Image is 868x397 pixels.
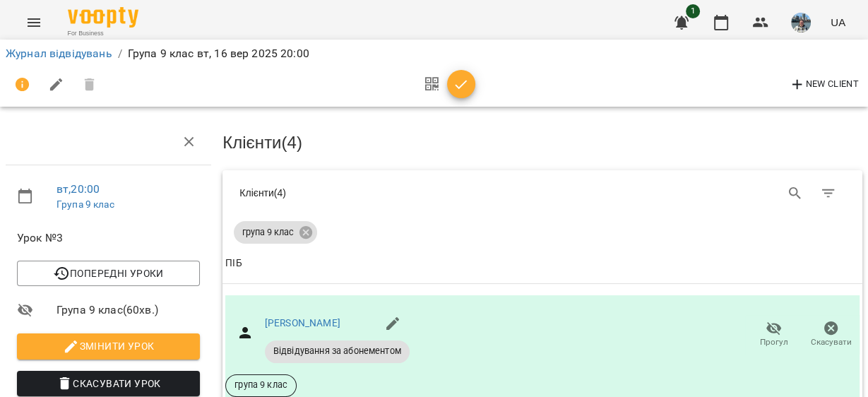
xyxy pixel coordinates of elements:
[785,73,862,96] button: New Client
[28,265,189,282] span: Попередні уроки
[222,134,862,152] h3: Клієнти ( 4 )
[239,186,532,200] div: Клієнти ( 4 )
[811,336,852,348] span: Скасувати
[778,177,812,211] button: Search
[57,302,200,319] span: Група 9 клас ( 60 хв. )
[225,255,242,272] div: ПІБ
[17,371,200,396] button: Скасувати Урок
[825,9,851,35] button: UA
[222,170,862,215] div: Table Toolbar
[234,221,317,244] div: група 9 клас
[17,333,200,359] button: Змінити урок
[686,4,700,18] span: 1
[28,338,189,355] span: Змінити урок
[17,230,200,247] span: Урок №3
[17,261,200,286] button: Попередні уроки
[760,336,788,348] span: Прогул
[791,13,811,32] img: 1e8d23b577010bf0f155fdae1a4212a8.jpg
[789,76,859,93] span: New Client
[225,255,860,272] span: ПІБ
[57,182,100,196] a: вт , 20:00
[57,198,114,210] a: Група 9 клас
[802,315,860,355] button: Скасувати
[811,177,845,211] button: Фільтр
[128,45,309,62] p: Група 9 клас вт, 16 вер 2025 20:00
[226,379,296,391] span: група 9 клас
[28,375,189,392] span: Скасувати Урок
[68,7,138,28] img: Voopty Logo
[118,45,122,62] li: /
[225,255,242,272] div: Sort
[6,47,112,60] a: Журнал відвідувань
[745,315,802,355] button: Прогул
[265,317,340,328] a: [PERSON_NAME]
[6,45,862,62] nav: breadcrumb
[17,6,51,40] button: Menu
[831,15,845,30] span: UA
[234,226,302,239] span: група 9 клас
[68,29,138,38] span: For Business
[265,345,410,357] span: Відвідування за абонементом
